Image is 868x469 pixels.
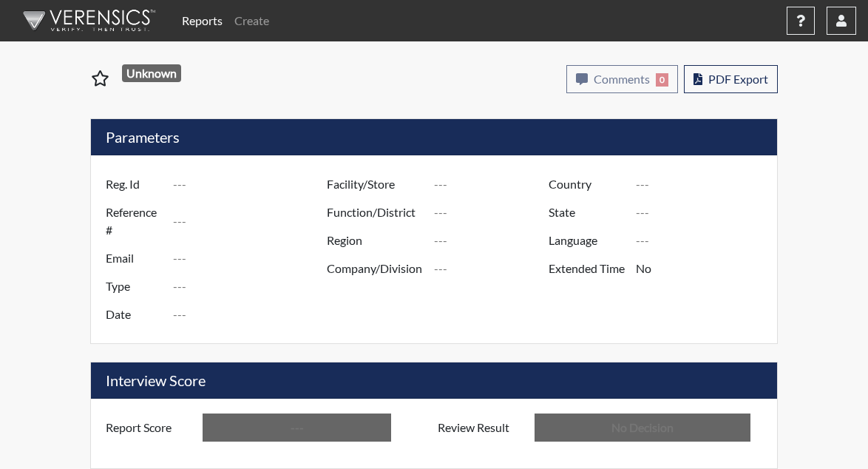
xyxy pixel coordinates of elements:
a: Reports [176,6,228,36]
label: State [538,198,636,226]
label: Country [538,170,636,198]
input: --- [636,226,773,254]
label: Extended Time [538,254,636,283]
input: --- [434,170,552,198]
input: --- [434,198,552,226]
input: --- [203,414,391,442]
input: --- [173,300,330,328]
input: --- [173,198,330,244]
label: Reference # [95,198,173,244]
label: Date [95,300,173,328]
span: Unknown [122,64,182,82]
span: PDF Export [708,72,768,86]
input: --- [636,198,773,226]
span: Comments [594,72,650,86]
h5: Interview Score [91,362,777,399]
h5: Parameters [91,119,777,155]
input: No Decision [535,414,750,442]
input: --- [434,254,552,283]
label: Language [538,226,636,254]
input: --- [173,244,330,272]
label: Region [316,226,434,254]
label: Report Score [95,414,203,442]
label: Email [95,244,173,272]
input: --- [636,170,773,198]
a: Create [228,6,275,36]
span: 0 [656,73,668,87]
input: --- [173,170,330,198]
label: Review Result [427,414,535,442]
input: --- [434,226,552,254]
button: Comments0 [566,65,678,93]
label: Type [95,272,173,300]
label: Reg. Id [95,170,173,198]
button: PDF Export [684,65,778,93]
label: Facility/Store [316,170,434,198]
label: Company/Division [316,254,434,283]
label: Function/District [316,198,434,226]
input: --- [173,272,330,300]
input: --- [636,254,773,283]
